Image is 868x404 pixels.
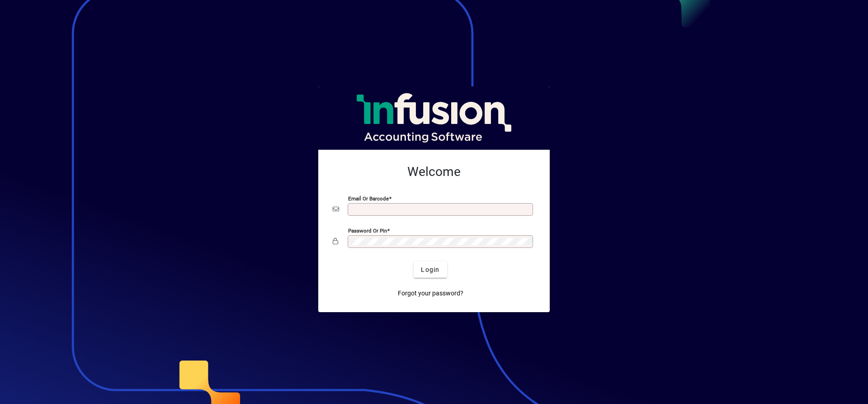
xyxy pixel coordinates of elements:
[394,285,467,301] a: Forgot your password?
[348,228,387,234] mat-label: Password or Pin
[421,265,439,275] span: Login
[333,164,535,180] h2: Welcome
[398,289,463,298] span: Forgot your password?
[348,195,389,202] mat-label: Email or Barcode
[414,261,447,278] button: Login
